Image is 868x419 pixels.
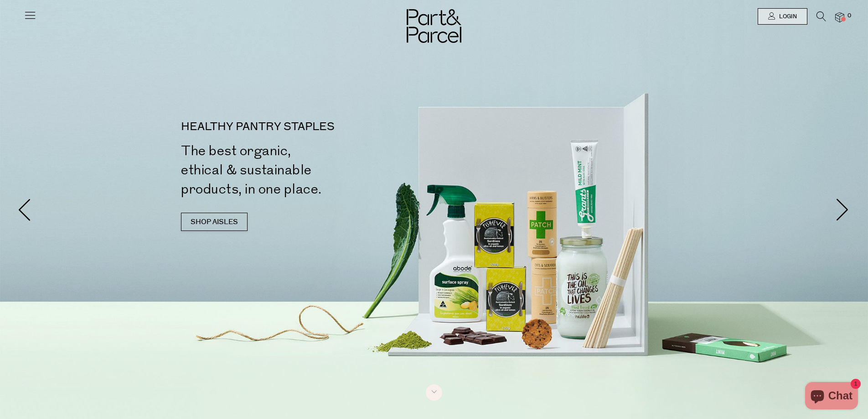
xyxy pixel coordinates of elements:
p: HEALTHY PANTRY STAPLES [181,121,438,132]
span: 0 [845,12,853,20]
a: SHOP AISLES [181,213,248,231]
a: Login [758,8,807,25]
inbox-online-store-chat: Shopify online store chat [802,382,861,412]
span: Login [777,13,797,21]
img: Part&Parcel [407,9,461,43]
a: 0 [835,12,844,22]
h2: The best organic, ethical & sustainable products, in one place. [181,141,438,199]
